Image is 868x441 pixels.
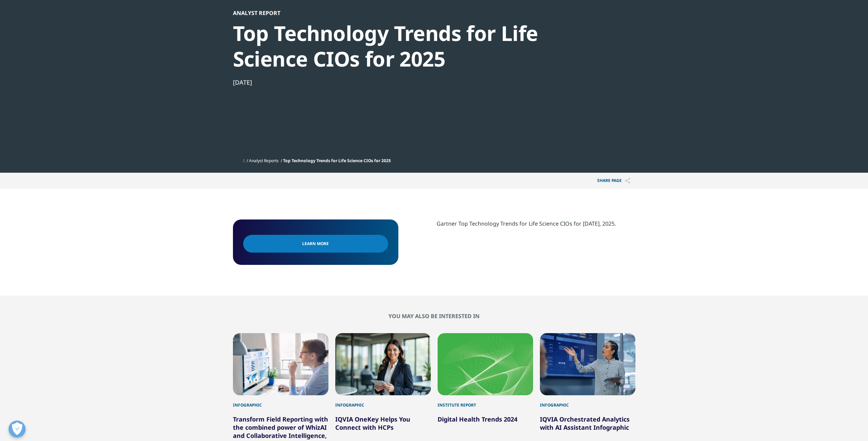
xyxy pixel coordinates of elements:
button: Share PAGEShare PAGE [592,173,635,189]
a: Analyst Reports [249,158,279,163]
div: Analyst Report [233,10,599,16]
p: Gartner Top Technology Trends for Life Science CIOs for [DATE], 2025. [437,219,635,233]
a: Digital Health Trends 2024 [438,415,517,423]
img: Share PAGE [625,178,630,184]
p: Share PAGE [592,173,635,189]
span: Top Technology Trends for Life Science CIOs for 2025 [283,158,391,163]
span: Learn More [302,240,329,247]
button: Открыть настройки [9,421,26,438]
a: IQVIA OneKey Helps You Connect with HCPs [335,415,410,431]
a: Learn More [243,235,388,253]
div: Institute Report [438,395,533,408]
div: Infographic [335,395,431,408]
div: [DATE] [233,78,599,86]
div: Infographic [233,395,328,408]
div: Infographic [540,395,635,408]
a: IQVIA Orchestrated Analytics with AI Assistant Infographic [540,415,630,431]
h2: You may also be interested in [233,313,635,319]
div: Top Technology Trends for Life Science CIOs for 2025 [233,20,599,72]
